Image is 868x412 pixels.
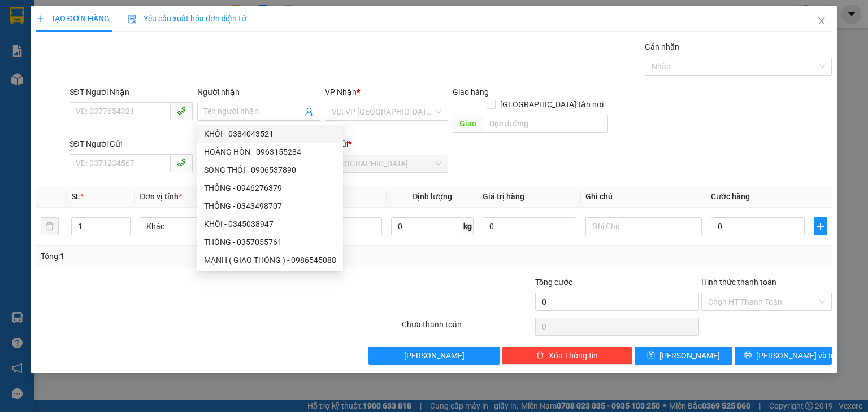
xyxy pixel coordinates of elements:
[128,14,247,23] span: Yêu cầu xuất hóa đơn điện tử
[814,217,827,235] button: plus
[711,192,750,201] span: Cước hàng
[645,42,679,51] label: Gán nhãn
[325,87,357,97] span: VP Nhận
[483,192,524,201] span: Giá trị hàng
[744,351,752,360] span: printer
[41,250,336,262] div: Tổng: 1
[197,233,343,251] div: THÔNG - 0357055761
[177,158,186,167] span: phone
[197,197,343,215] div: THÔNG - 0343498707
[814,222,827,231] span: plus
[483,217,576,235] input: 0
[453,87,489,97] span: Giao hàng
[817,16,826,25] span: close
[305,107,314,116] span: user-add
[412,192,452,201] span: Định lượng
[197,251,343,269] div: MẠNH ( GIAO THÔNG ) - 0986545088
[701,278,776,287] label: Hình thức thanh toán
[146,218,249,235] span: Khác
[585,217,702,235] input: Ghi Chú
[70,138,193,150] div: SĐT Người Gửi
[806,6,837,37] button: Close
[36,15,44,23] span: plus
[128,15,137,24] img: icon
[204,236,336,248] div: THÔNG - 0357055761
[197,143,343,161] div: HOÀNG HÔN - 0963155284
[549,349,598,362] span: Xóa Thông tin
[204,128,336,140] div: KHÔI - 0384043521
[483,115,608,133] input: Dọc đường
[332,155,441,172] span: Sài Gòn
[70,86,193,98] div: SĐT Người Nhận
[496,98,608,111] span: [GEOGRAPHIC_DATA] tận nơi
[536,351,544,360] span: delete
[36,14,110,23] span: TẠO ĐƠN HÀNG
[581,186,706,208] th: Ghi chú
[197,161,343,179] div: SONG THÔI - 0906537890
[71,192,80,201] span: SL
[204,146,336,158] div: HOÀNG HÔN - 0963155284
[177,106,186,115] span: phone
[502,347,632,365] button: deleteXóa Thông tin
[401,318,533,338] div: Chưa thanh toán
[204,164,336,176] div: SONG THÔI - 0906537890
[197,125,343,143] div: KHÔI - 0384043521
[204,182,336,194] div: THÔNG - 0946276379
[462,217,474,235] span: kg
[453,115,483,133] span: Giao
[204,218,336,230] div: KHÔI - 0345038947
[41,217,59,235] button: delete
[635,347,732,365] button: save[PERSON_NAME]
[535,278,572,287] span: Tổng cước
[197,86,320,98] div: Người nhận
[197,215,343,233] div: KHÔI - 0345038947
[368,347,499,365] button: [PERSON_NAME]
[404,349,465,362] span: [PERSON_NAME]
[756,349,835,362] span: [PERSON_NAME] và In
[325,138,448,150] div: VP gửi
[659,349,720,362] span: [PERSON_NAME]
[647,351,655,360] span: save
[204,254,336,266] div: MẠNH ( GIAO THÔNG ) - 0986545088
[140,192,182,201] span: Đơn vị tính
[197,179,343,197] div: THÔNG - 0946276379
[204,200,336,212] div: THÔNG - 0343498707
[735,347,832,365] button: printer[PERSON_NAME] và In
